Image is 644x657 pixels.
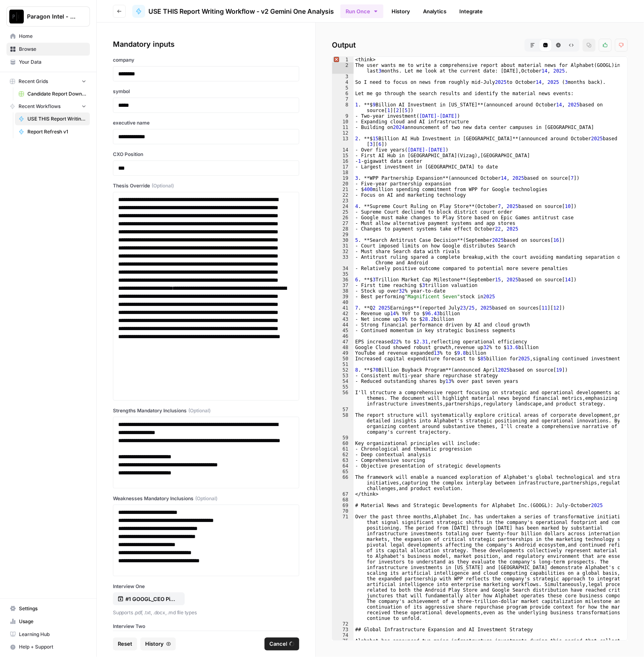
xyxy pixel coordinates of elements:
[332,452,354,457] div: 62
[332,79,354,85] div: 4
[332,237,354,243] div: 30
[332,322,354,328] div: 44
[19,103,60,110] span: Recent Workflows
[118,640,132,648] span: Reset
[332,91,354,96] div: 6
[113,495,299,502] label: Weaknesses Mandatory Inclusions
[332,356,354,362] div: 50
[6,628,90,641] a: Learning Hub
[332,412,354,435] div: 58
[15,87,90,100] a: Candidate Report Download Sheet
[145,640,164,648] span: History
[340,4,383,18] button: Run Once
[332,153,354,158] div: 15
[113,623,299,630] label: Interview Two
[332,508,354,514] div: 70
[332,441,354,446] div: 60
[332,497,354,503] div: 68
[265,638,299,651] button: Cancel
[332,627,354,632] div: 73
[332,249,354,254] div: 32
[332,164,354,170] div: 17
[332,226,354,232] div: 28
[332,469,354,474] div: 65
[140,638,176,651] button: History
[6,615,90,628] a: Usage
[332,277,354,283] div: 36
[332,407,354,412] div: 57
[113,407,299,414] label: Strengths Mandatory Inclusions
[332,474,354,491] div: 66
[332,215,354,220] div: 26
[332,232,354,237] div: 29
[332,158,354,164] div: 16
[332,175,354,181] div: 19
[19,644,86,651] span: Help + Support
[332,119,354,125] div: 10
[332,457,354,463] div: 63
[332,198,354,204] div: 23
[188,407,210,414] span: (Optional)
[332,294,354,299] div: 39
[113,593,185,605] button: #1 GOOGL_CEO Pichai Interviews_[DATE]_Paragon Intel.pdf
[332,187,354,192] div: 21
[332,57,354,62] div: 1
[332,328,354,333] div: 45
[332,311,354,316] div: 42
[15,125,90,138] a: Report Refresh v1
[332,147,354,153] div: 14
[125,595,177,603] p: #1 GOOGL_CEO Pichai Interviews_[DATE]_Paragon Intel.pdf
[332,632,354,638] div: 74
[113,182,299,189] label: Thesis Override
[6,56,90,69] a: Your Data
[113,638,137,651] button: Reset
[19,631,86,638] span: Learning Hub
[332,62,354,74] div: 2
[332,491,354,497] div: 67
[6,641,90,654] button: Help + Support
[27,115,86,123] span: USE THIS Report Writing Workflow - v2 Gemini One Analysis
[332,514,354,621] div: 71
[332,271,354,277] div: 35
[27,90,86,98] span: Candidate Report Download Sheet
[387,5,415,18] a: History
[27,128,86,135] span: Report Refresh v1
[6,6,90,27] button: Workspace: Paragon Intel - Bill / Ty / Colby R&D
[113,39,299,50] div: Mandatory inputs
[15,112,90,125] a: USE THIS Report Writing Workflow - v2 Gemini One Analysis
[332,181,354,187] div: 20
[9,9,24,24] img: Paragon Intel - Bill / Ty / Colby R&D Logo
[148,6,334,16] span: USE THIS Report Writing Workflow - v2 Gemini One Analysis
[332,316,354,322] div: 43
[269,640,287,648] span: Cancel
[332,367,354,373] div: 52
[19,46,86,53] span: Browse
[332,333,354,339] div: 46
[27,12,76,21] span: Paragon Intel - Bill / Ty / [PERSON_NAME] R&D
[19,58,86,66] span: Your Data
[6,100,90,112] button: Recent Workflows
[332,130,354,136] div: 12
[6,75,90,87] button: Recent Grids
[332,283,354,288] div: 37
[332,39,628,52] h2: Output
[332,85,354,91] div: 5
[332,503,354,508] div: 69
[332,288,354,294] div: 38
[332,463,354,469] div: 64
[332,350,354,356] div: 49
[113,88,299,95] label: symbol
[332,254,354,266] div: 33
[454,5,488,18] a: Integrate
[332,125,354,130] div: 11
[195,495,217,502] span: (Optional)
[113,119,299,127] label: executive name
[332,299,354,305] div: 40
[332,384,354,390] div: 55
[19,618,86,625] span: Usage
[332,621,354,627] div: 72
[332,446,354,452] div: 61
[332,339,354,345] div: 47
[332,305,354,311] div: 41
[332,192,354,198] div: 22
